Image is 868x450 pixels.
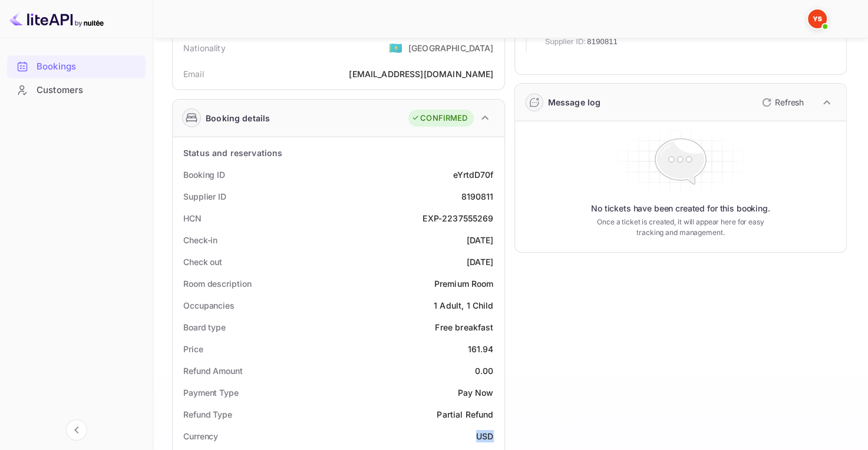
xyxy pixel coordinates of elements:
[548,97,601,107] ya-tr-span: Message log
[591,203,770,214] ya-tr-span: No tickets have been created for this booking.
[476,431,493,441] ya-tr-span: USD
[183,388,239,398] ya-tr-span: Payment Type
[9,9,104,28] img: LiteAPI logo
[37,84,83,97] ya-tr-span: Customers
[475,365,494,377] div: 0.00
[775,97,804,107] ya-tr-span: Refresh
[183,431,218,441] ya-tr-span: Currency
[349,69,493,79] ya-tr-span: [EMAIL_ADDRESS][DOMAIN_NAME]
[808,9,827,28] img: Yandex Support
[389,37,402,58] span: United States
[587,37,618,46] ya-tr-span: 8190811
[423,213,493,223] ya-tr-span: EXP-2237555269
[183,300,235,310] ya-tr-span: Occupancies
[408,43,494,53] ya-tr-span: [GEOGRAPHIC_DATA]
[755,93,808,112] button: Refresh
[183,43,226,53] ya-tr-span: Nationality
[183,257,222,267] ya-tr-span: Check out
[468,343,494,355] div: 161.94
[37,60,76,74] ya-tr-span: Bookings
[183,279,251,289] ya-tr-span: Room description
[183,409,232,419] ya-tr-span: Refund Type
[7,55,146,77] a: Bookings
[389,41,402,54] ya-tr-span: 🇰🇿
[435,322,493,332] ya-tr-span: Free breakfast
[183,344,203,354] ya-tr-span: Price
[183,148,282,158] ya-tr-span: Status and reservations
[7,79,146,102] div: Customers
[461,190,493,203] div: 8190811
[437,409,493,419] ya-tr-span: Partial Refund
[467,234,494,246] div: [DATE]
[183,366,243,376] ya-tr-span: Refund Amount
[183,322,226,332] ya-tr-span: Board type
[183,69,204,79] ya-tr-span: Email
[183,235,217,245] ya-tr-span: Check-in
[592,217,769,238] ya-tr-span: Once a ticket is created, it will appear here for easy tracking and management.
[434,300,493,310] ya-tr-span: 1 Adult, 1 Child
[7,79,146,101] a: Customers
[66,419,87,441] button: Collapse navigation
[183,170,225,180] ya-tr-span: Booking ID
[183,213,202,223] ya-tr-span: HCN
[467,256,494,268] div: [DATE]
[206,112,270,124] ya-tr-span: Booking details
[457,388,493,398] ya-tr-span: Pay Now
[7,55,146,78] div: Bookings
[183,191,226,201] ya-tr-span: Supplier ID
[545,37,586,46] ya-tr-span: Supplier ID:
[420,113,467,124] ya-tr-span: CONFIRMED
[453,170,493,180] ya-tr-span: eYrtdD70f
[434,279,494,289] ya-tr-span: Premium Room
